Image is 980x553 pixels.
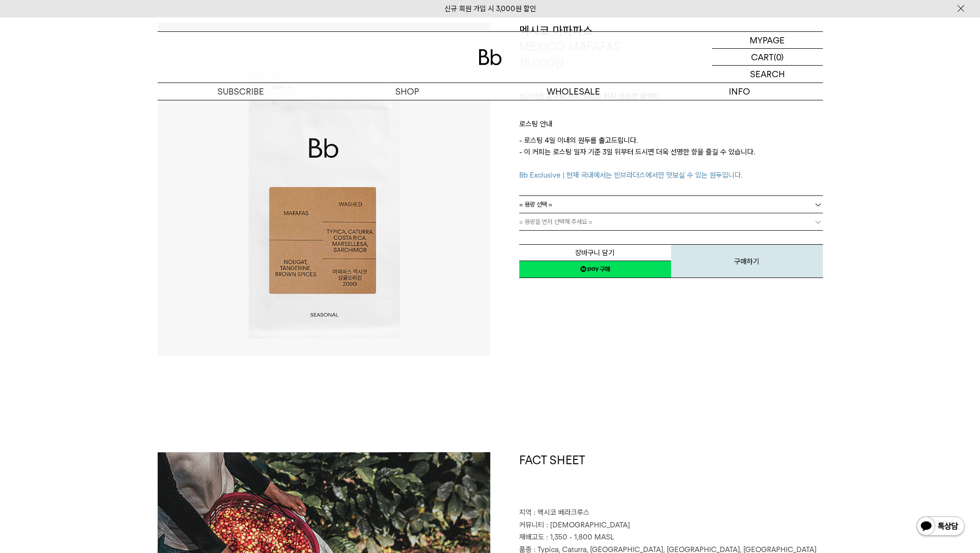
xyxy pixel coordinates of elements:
[657,83,823,100] p: INFO
[519,196,552,213] span: = 용량 선택 =
[534,508,590,517] span: : 멕시코 베라크루스
[158,23,490,356] img: 멕시코 마파파스
[479,49,502,65] img: 로고
[519,118,823,135] p: 로스팅 안내
[158,83,324,100] a: SUBSCRIBE
[519,244,671,261] button: 장바구니 담기
[915,515,966,539] img: 카카오톡 채널 1:1 채팅 버튼
[444,4,536,13] a: 신규 회원 가입 시 3,000원 할인
[519,533,544,541] span: 재배고도
[324,83,490,100] a: SHOP
[750,66,785,83] p: SEARCH
[519,107,823,118] p: ㅤ
[546,533,614,541] span: : 1,350 - 1,800 MASL
[519,261,671,278] a: 새창
[519,135,823,181] p: - 로스팅 4일 이내의 원두를 출고드립니다. - 이 커피는 로스팅 일자 기준 3일 뒤부터 드시면 더욱 선명한 향을 즐길 수 있습니다.
[519,171,742,180] span: Bb Exclusive | 현재 국내에서는 빈브라더스에서만 맛보실 수 있는 원두입니다.
[519,521,544,529] span: 커뮤니티
[774,49,784,65] p: (0)
[519,508,532,517] span: 지역
[671,244,823,278] button: 구매하기
[712,49,823,66] a: CART (0)
[519,452,823,507] h1: FACT SHEET
[546,521,630,529] span: : [DEMOGRAPHIC_DATA]
[751,49,774,65] p: CART
[750,32,785,48] p: MYPAGE
[712,32,823,49] a: MYPAGE
[490,83,657,100] p: WHOLESALE
[519,213,592,230] span: = 용량을 먼저 선택해 주세요 =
